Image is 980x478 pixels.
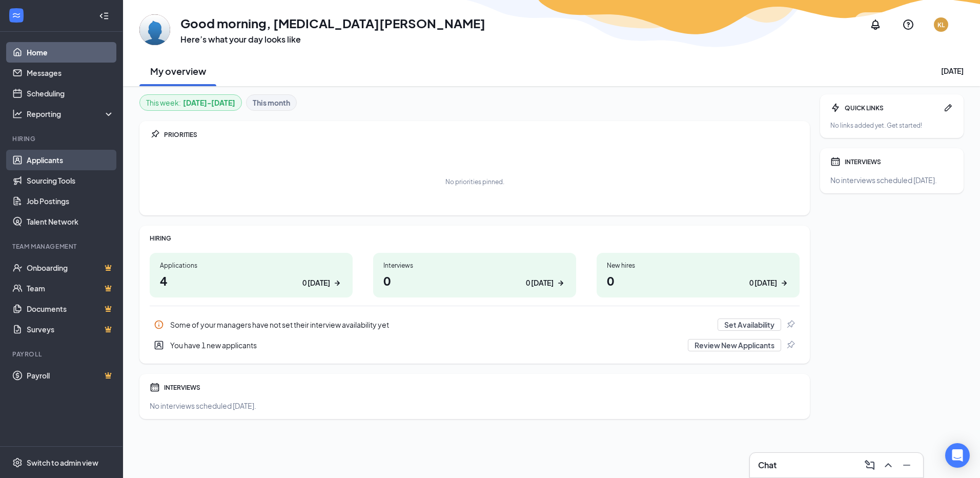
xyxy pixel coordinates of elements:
a: OnboardingCrown [27,257,114,278]
div: Some of your managers have not set their interview availability yet [170,320,711,330]
div: KL [937,21,945,29]
div: Hiring [12,134,112,143]
h2: My overview [150,65,206,77]
div: [DATE] [941,66,964,76]
div: INTERVIEWS [845,157,953,166]
svg: QuestionInfo [902,18,914,31]
svg: Calendar [150,382,160,392]
a: DocumentsCrown [27,298,114,319]
div: 0 [DATE] [302,277,330,288]
h3: Chat [758,460,777,471]
div: No priorities pinned. [445,177,504,186]
b: [DATE] - [DATE] [183,97,235,108]
h1: 4 [160,272,342,289]
svg: ComposeMessage [864,459,876,471]
h1: 0 [383,272,566,289]
button: Review New Applicants [688,339,781,351]
svg: Collapse [99,11,109,21]
a: Talent Network [27,211,114,232]
a: UserEntityYou have 1 new applicantsReview New ApplicantsPin [150,335,800,355]
a: Applicants [27,150,114,170]
h1: 0 [607,272,789,289]
a: Sourcing Tools [27,170,114,191]
svg: ArrowRight [779,278,789,288]
div: PRIORITIES [164,130,800,139]
a: New hires00 [DATE]ArrowRight [597,253,800,297]
svg: ArrowRight [332,278,342,288]
svg: Pin [150,129,160,140]
button: ComposeMessage [862,457,878,473]
a: SurveysCrown [27,319,114,340]
a: Interviews00 [DATE]ArrowRight [373,253,576,297]
svg: Pen [943,103,953,113]
svg: Pin [785,340,795,350]
div: Payroll [12,350,112,358]
div: Team Management [12,242,112,251]
h3: Here’s what your day looks like [180,34,485,45]
div: INTERVIEWS [164,383,800,392]
div: Some of your managers have not set their interview availability yet [150,314,800,335]
a: PayrollCrown [27,365,114,386]
button: Minimize [899,457,915,473]
div: 0 [DATE] [749,277,777,288]
div: No interviews scheduled [DATE]. [830,175,953,185]
h1: Good morning, [MEDICAL_DATA][PERSON_NAME] [180,14,485,32]
a: Job Postings [27,191,114,211]
b: This month [253,97,290,108]
svg: ChevronUp [882,459,894,471]
div: This week : [146,97,235,108]
div: Reporting [27,109,115,119]
div: 0 [DATE] [526,277,554,288]
button: ChevronUp [880,457,896,473]
svg: Info [154,320,164,330]
div: Switch to admin view [27,457,98,468]
div: You have 1 new applicants [170,340,682,350]
div: New hires [607,261,789,270]
a: TeamCrown [27,278,114,298]
svg: Minimize [901,459,913,471]
svg: WorkstreamLogo [11,10,22,21]
div: You have 1 new applicants [150,335,800,355]
svg: UserEntity [154,340,164,350]
a: InfoSome of your managers have not set their interview availability yetSet AvailabilityPin [150,314,800,335]
div: HIRING [150,234,800,243]
svg: Settings [12,457,23,468]
div: Interviews [383,261,566,270]
div: Applications [160,261,342,270]
div: Open Intercom Messenger [945,443,970,468]
svg: Bolt [830,103,841,113]
a: Messages [27,63,114,83]
svg: Calendar [830,156,841,167]
svg: Pin [785,320,795,330]
a: Applications40 [DATE]ArrowRight [150,253,353,297]
button: Set Availability [718,318,781,331]
a: Scheduling [27,83,114,104]
a: Home [27,42,114,63]
svg: Analysis [12,109,23,119]
div: No interviews scheduled [DATE]. [150,401,800,411]
img: Kyra Longland [139,14,170,45]
div: No links added yet. Get started! [830,121,953,130]
div: QUICK LINKS [845,104,939,112]
svg: ArrowRight [556,278,566,288]
svg: Notifications [869,18,882,31]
